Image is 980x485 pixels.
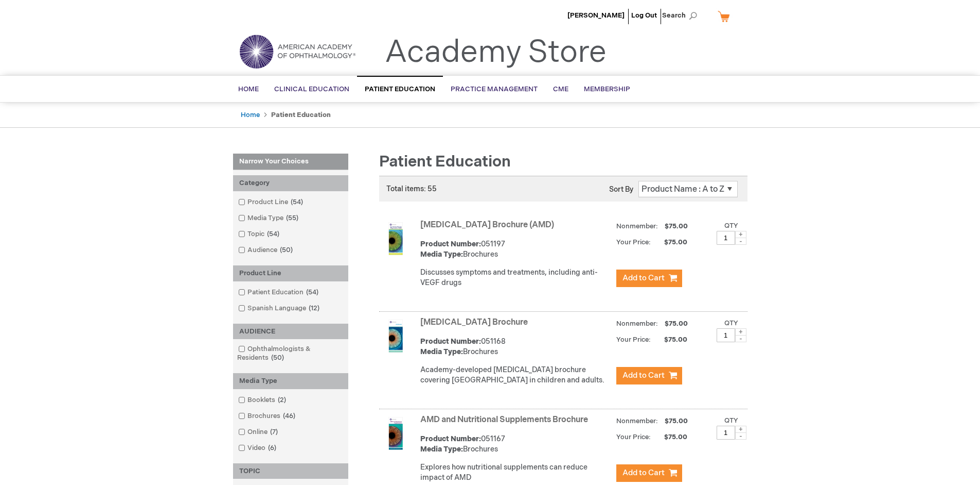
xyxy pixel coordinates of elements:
[616,464,682,482] button: Add to Cart
[420,434,481,443] strong: Product Number:
[420,434,611,455] div: 051167 Brochures
[420,240,481,248] strong: Product Number:
[652,238,689,246] span: $75.00
[283,214,301,222] span: 55
[265,444,279,452] span: 6
[241,111,260,119] a: Home
[233,324,348,340] div: AUDIENCE
[236,304,324,313] a: Spanish Language12
[236,288,323,297] a: Patient Education54
[386,185,437,193] span: Total items: 55
[233,175,348,191] div: Category
[652,336,689,344] span: $75.00
[616,270,682,287] button: Add to Cart
[280,412,298,420] span: 46
[553,85,568,93] span: CME
[663,222,689,230] span: $75.00
[271,111,331,119] strong: Patient Education
[379,222,412,255] img: Age-Related Macular Degeneration Brochure (AMD)
[616,317,658,330] strong: Nonmember:
[274,85,349,93] span: Clinical Education
[609,185,633,194] label: Sort By
[616,238,651,246] strong: Your Price:
[622,468,665,478] span: Add to Cart
[420,415,588,425] a: AMD and Nutritional Supplements Brochure
[385,34,607,71] a: Academy Store
[264,230,282,238] span: 54
[420,365,611,386] p: Academy-developed [MEDICAL_DATA] brochure covering [GEOGRAPHIC_DATA] in children and adults.
[420,347,463,356] strong: Media Type:
[236,411,299,421] a: Brochures46
[236,427,282,437] a: Online7
[420,462,611,483] p: Explores how nutritional supplements can reduce impact of AMD
[567,11,625,20] a: [PERSON_NAME]
[269,354,287,362] span: 50
[616,433,651,441] strong: Your Price:
[236,395,290,405] a: Booklets2
[420,250,463,259] strong: Media Type:
[616,367,682,384] button: Add to Cart
[233,373,348,389] div: Media Type
[233,154,348,170] strong: Narrow Your Choices
[236,197,307,207] a: Product Line54
[652,433,689,441] span: $75.00
[420,220,554,230] a: [MEDICAL_DATA] Brochure (AMD)
[584,85,630,93] span: Membership
[236,229,283,239] a: Topic54
[233,463,348,479] div: TOPIC
[662,5,701,26] span: Search
[420,317,528,327] a: [MEDICAL_DATA] Brochure
[616,336,651,344] strong: Your Price:
[379,320,412,353] img: Amblyopia Brochure
[379,153,511,171] span: Patient Education
[631,11,657,20] a: Log Out
[717,328,735,342] input: Qty
[236,245,297,255] a: Audience50
[236,344,346,363] a: Ophthalmologists & Residents50
[236,443,280,453] a: Video6
[724,222,738,230] label: Qty
[717,231,735,245] input: Qty
[622,371,665,380] span: Add to Cart
[420,337,611,357] div: 051168 Brochures
[724,416,738,425] label: Qty
[420,267,611,288] p: Discusses symptoms and treatments, including anti-VEGF drugs
[379,417,412,450] img: AMD and Nutritional Supplements Brochure
[420,445,463,454] strong: Media Type:
[238,85,259,93] span: Home
[616,220,658,233] strong: Nonmember:
[233,265,348,281] div: Product Line
[420,337,481,346] strong: Product Number:
[275,396,289,404] span: 2
[451,85,538,93] span: Practice Management
[420,239,611,260] div: 051197 Brochures
[663,417,689,425] span: $75.00
[622,273,665,283] span: Add to Cart
[304,288,321,296] span: 54
[616,415,658,428] strong: Nonmember:
[277,246,295,254] span: 50
[365,85,435,93] span: Patient Education
[306,304,322,312] span: 12
[717,426,735,440] input: Qty
[663,320,689,328] span: $75.00
[268,428,280,436] span: 7
[236,213,302,223] a: Media Type55
[724,319,738,327] label: Qty
[288,198,306,206] span: 54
